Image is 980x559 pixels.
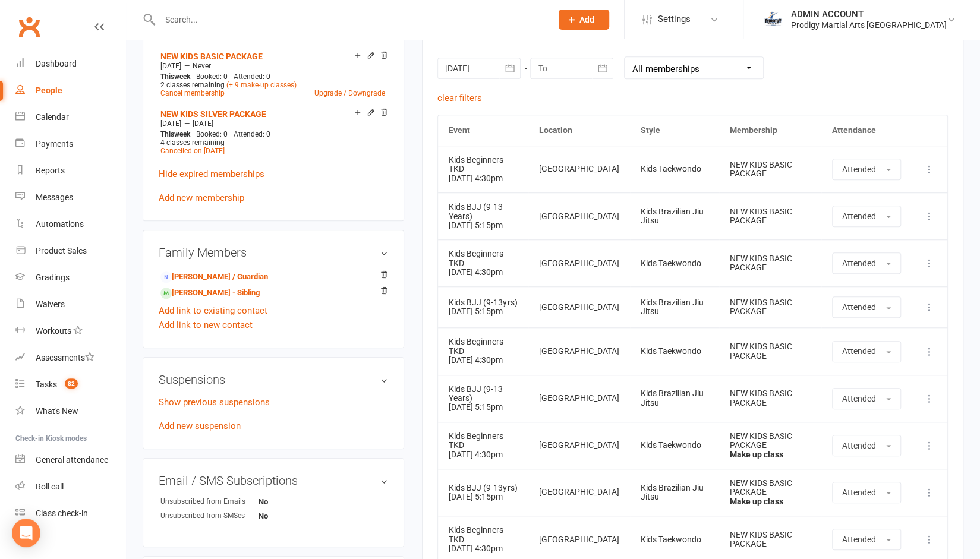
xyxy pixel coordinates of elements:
div: [GEOGRAPHIC_DATA] [539,165,619,173]
div: NEW KIDS BASIC PACKAGE [730,479,811,497]
div: Kids Brazilian Jiu Jitsu [641,389,708,408]
div: Kids Beginners TKD [449,250,518,268]
th: Membership [719,115,821,146]
div: NEW KIDS BASIC PACKAGE [730,432,811,450]
a: Payments [15,131,125,157]
a: Show previous suspensions [159,397,270,408]
div: Kids Beginners TKD [449,432,518,450]
span: 82 [65,378,78,389]
div: Waivers [36,299,65,309]
div: What's New [36,406,78,416]
div: Kids Beginners TKD [449,156,518,174]
div: Open Intercom Messenger [12,519,40,547]
span: Never [193,62,211,70]
div: Kids Beginners TKD [449,337,518,356]
div: — [157,61,388,71]
div: Kids Taekwondo [641,259,708,268]
div: Prodigy Martial Arts [GEOGRAPHIC_DATA] [791,20,947,30]
a: Waivers [15,291,125,318]
div: [GEOGRAPHIC_DATA] [539,441,619,450]
div: General attendance [36,455,108,465]
td: [DATE] 4:30pm [438,327,528,374]
div: [GEOGRAPHIC_DATA] [539,488,619,497]
div: — [157,119,388,128]
div: NEW KIDS BASIC PACKAGE [730,298,811,317]
a: Automations [15,211,125,238]
a: Add link to existing contact [159,304,267,318]
a: [PERSON_NAME] - Sibling [160,287,260,299]
div: Kids Brazilian Jiu Jitsu [641,484,708,502]
div: Kids Taekwondo [641,535,708,544]
button: Attended [832,206,901,227]
div: Kids Taekwondo [641,441,708,450]
span: Booked: 0 [196,72,228,81]
div: Workouts [36,326,71,336]
a: Add link to new contact [159,318,253,332]
a: What's New [15,398,125,425]
div: [GEOGRAPHIC_DATA] [539,347,619,356]
td: [DATE] 4:30pm [438,239,528,286]
div: [GEOGRAPHIC_DATA] [539,212,619,221]
h3: Suspensions [159,373,388,386]
span: 4 classes remaining [160,138,225,147]
a: Class kiosk mode [15,500,125,527]
th: Attendance [821,115,912,146]
a: Cancel membership [160,89,225,97]
a: NEW KIDS SILVER PACKAGE [160,109,266,119]
div: Kids BJJ (9-13yrs) [449,298,518,307]
div: Kids BJJ (9-13 Years) [449,385,518,403]
div: Kids Beginners TKD [449,526,518,544]
input: Search... [156,11,543,28]
div: Tasks [36,380,57,389]
div: Class check-in [36,509,88,518]
a: Clubworx [14,12,44,42]
div: NEW KIDS BASIC PACKAGE [730,342,811,361]
td: [DATE] 5:15pm [438,375,528,422]
th: Style [630,115,719,146]
div: Assessments [36,353,94,362]
span: [DATE] [160,62,181,70]
a: Tasks 82 [15,371,125,398]
span: Attended [842,211,876,221]
th: Location [528,115,630,146]
a: Hide expired memberships [159,169,264,179]
a: Reports [15,157,125,184]
div: Product Sales [36,246,87,255]
td: [DATE] 4:30pm [438,422,528,469]
span: [DATE] [160,119,181,128]
div: Gradings [36,273,70,282]
span: Attended [842,488,876,497]
span: Settings [658,6,691,33]
span: Attended [842,165,876,174]
div: Unsubscribed from Emails [160,496,259,507]
button: Attended [832,482,901,503]
h3: Family Members [159,246,388,259]
a: Calendar [15,104,125,131]
strong: No [259,497,327,506]
span: Attended [842,535,876,544]
span: Attended: 0 [234,72,270,81]
div: Make up class [730,450,811,459]
span: Attended [842,441,876,450]
a: Cancelled on [DATE] [160,147,225,155]
strong: No [259,511,327,520]
a: Add new membership [159,192,244,203]
a: Gradings [15,264,125,291]
td: [DATE] 5:15pm [438,469,528,516]
div: Messages [36,192,73,202]
img: thumb_image1686208220.png [761,8,785,31]
div: [GEOGRAPHIC_DATA] [539,535,619,544]
div: ADMIN ACCOUNT [791,9,947,20]
div: Roll call [36,482,64,491]
a: General attendance kiosk mode [15,447,125,473]
a: Messages [15,184,125,211]
a: Product Sales [15,238,125,264]
div: People [36,86,62,95]
div: NEW KIDS BASIC PACKAGE [730,254,811,273]
span: Attended [842,394,876,403]
a: Assessments [15,345,125,371]
a: People [15,77,125,104]
div: NEW KIDS BASIC PACKAGE [730,389,811,408]
a: Workouts [15,318,125,345]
